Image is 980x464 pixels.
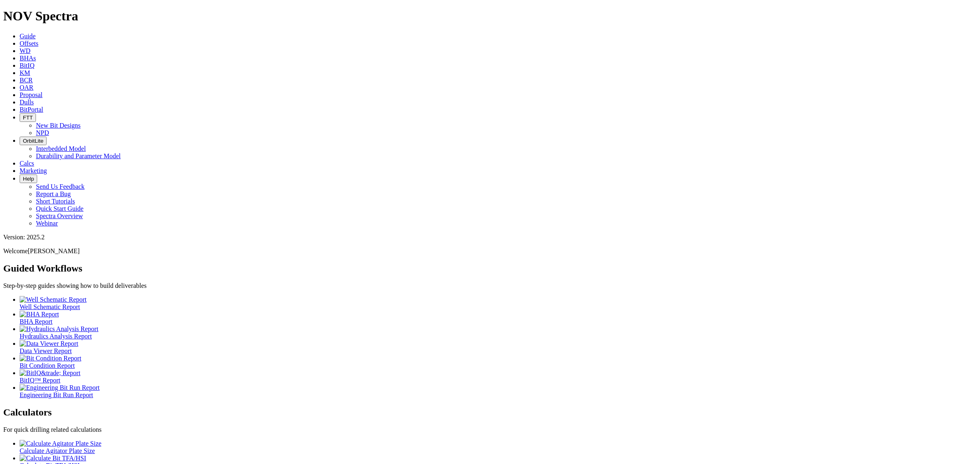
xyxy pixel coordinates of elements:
span: [PERSON_NAME] [28,247,80,254]
a: Quick Start Guide [36,205,83,212]
h1: NOV Spectra [3,9,977,24]
button: FTT [20,113,36,122]
a: Calculate Agitator Plate Size Calculate Agitator Plate Size [20,440,977,454]
img: Well Schematic Report [20,296,87,303]
a: KM [20,69,30,76]
span: OrbitLite [23,138,43,144]
span: Help [23,176,34,182]
a: WD [20,47,31,54]
a: Spectra Overview [36,212,83,219]
a: BitPortal [20,106,43,113]
button: OrbitLite [20,137,47,145]
a: Send Us Feedback [36,183,85,190]
span: Hydraulics Analysis Report [20,333,92,340]
a: BHAs [20,55,36,62]
img: Calculate Bit TFA/HSI [20,455,86,462]
a: Well Schematic Report Well Schematic Report [20,296,977,310]
a: BCR [20,77,33,84]
a: Webinar [36,220,58,227]
a: BitIQ [20,62,34,69]
img: Data Viewer Report [20,340,78,347]
a: Short Tutorials [36,198,75,205]
span: Well Schematic Report [20,303,80,310]
img: BitIQ&trade; Report [20,369,80,377]
img: Hydraulics Analysis Report [20,325,98,333]
a: Report a Bug [36,190,71,197]
h2: Guided Workflows [3,263,977,274]
a: Dulls [20,99,34,106]
a: BHA Report BHA Report [20,311,977,325]
img: Bit Condition Report [20,355,81,362]
a: Guide [20,33,36,40]
span: FTT [23,115,33,121]
p: For quick drilling related calculations [3,426,977,433]
a: Bit Condition Report Bit Condition Report [20,355,977,369]
a: Durability and Parameter Model [36,152,121,159]
p: Welcome [3,247,977,255]
div: Version: 2025.2 [3,234,977,241]
span: Bit Condition Report [20,362,75,369]
img: Engineering Bit Run Report [20,384,100,391]
a: BitIQ&trade; Report BitIQ™ Report [20,369,977,384]
a: Data Viewer Report Data Viewer Report [20,340,977,354]
img: BHA Report [20,311,59,318]
button: Help [20,175,37,183]
a: Marketing [20,167,47,174]
span: Data Viewer Report [20,347,72,354]
a: Hydraulics Analysis Report Hydraulics Analysis Report [20,325,977,340]
a: New Bit Designs [36,122,80,129]
span: BitIQ™ Report [20,377,60,384]
span: BHA Report [20,318,52,325]
h2: Calculators [3,407,977,418]
a: Interbedded Model [36,145,86,152]
a: Proposal [20,91,42,98]
p: Step-by-step guides showing how to build deliverables [3,282,977,289]
img: Calculate Agitator Plate Size [20,440,101,447]
a: Offsets [20,40,38,47]
span: Engineering Bit Run Report [20,391,93,398]
a: Calcs [20,160,34,167]
a: OAR [20,84,33,91]
a: NPD [36,129,49,136]
a: Engineering Bit Run Report Engineering Bit Run Report [20,384,977,398]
